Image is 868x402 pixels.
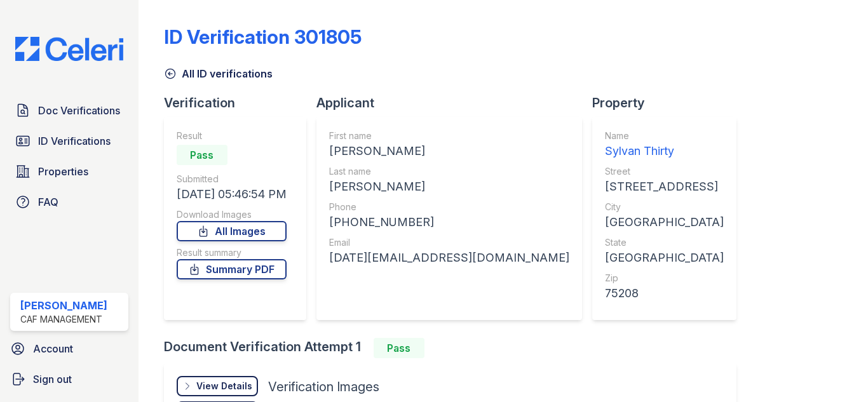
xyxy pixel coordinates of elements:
[374,338,424,358] div: Pass
[196,380,252,392] div: View Details
[177,145,227,165] div: Pass
[329,236,569,249] div: Email
[329,249,569,267] div: [DATE][EMAIL_ADDRESS][DOMAIN_NAME]
[329,142,569,160] div: [PERSON_NAME]
[177,130,287,142] div: Result
[605,213,724,231] div: [GEOGRAPHIC_DATA]
[329,165,569,178] div: Last name
[329,213,569,231] div: [PHONE_NUMBER]
[164,94,316,112] div: Verification
[5,366,133,392] a: Sign out
[20,313,107,326] div: CAF Management
[329,178,569,196] div: [PERSON_NAME]
[605,178,724,196] div: [STREET_ADDRESS]
[177,185,287,203] div: [DATE] 05:46:54 PM
[5,336,133,361] a: Account
[177,221,287,241] a: All Images
[164,25,362,48] div: ID Verification 301805
[38,194,58,210] span: FAQ
[33,372,72,387] span: Sign out
[605,236,724,249] div: State
[605,285,724,302] div: 75208
[605,272,724,285] div: Zip
[605,249,724,267] div: [GEOGRAPHIC_DATA]
[329,201,569,213] div: Phone
[605,201,724,213] div: City
[268,378,379,396] div: Verification Images
[10,159,128,184] a: Properties
[38,103,120,118] span: Doc Verifications
[10,189,128,215] a: FAQ
[10,128,128,154] a: ID Verifications
[38,164,88,179] span: Properties
[5,37,133,61] img: CE_Logo_Blue-a8612792a0a2168367f1c8372b55b34899dd931a85d93a1a3d3e32e68fde9ad4.png
[20,298,107,313] div: [PERSON_NAME]
[177,259,287,279] a: Summary PDF
[605,165,724,178] div: Street
[592,94,747,112] div: Property
[605,142,724,160] div: Sylvan Thirty
[177,246,287,259] div: Result summary
[177,208,287,221] div: Download Images
[164,338,747,358] div: Document Verification Attempt 1
[33,341,73,356] span: Account
[164,66,273,81] a: All ID verifications
[10,98,128,123] a: Doc Verifications
[605,130,724,142] div: Name
[38,133,111,149] span: ID Verifications
[316,94,592,112] div: Applicant
[177,173,287,185] div: Submitted
[329,130,569,142] div: First name
[605,130,724,160] a: Name Sylvan Thirty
